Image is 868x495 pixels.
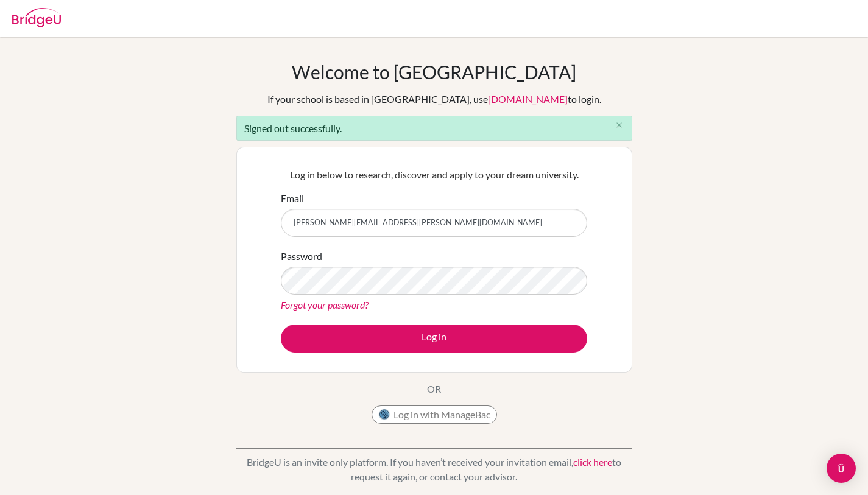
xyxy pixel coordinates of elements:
[573,456,612,468] a: click here
[236,455,632,484] p: BridgeU is an invite only platform. If you haven’t received your invitation email, to request it ...
[372,405,497,424] button: Log in with ManageBac
[267,92,601,107] div: If your school is based in [GEOGRAPHIC_DATA], use to login.
[281,325,587,353] button: Log in
[488,93,568,105] a: [DOMAIN_NAME]
[615,121,624,130] i: close
[12,8,61,27] img: Bridge-U
[281,191,304,206] label: Email
[281,299,369,311] a: Forgot your password?
[607,116,632,135] button: Close
[281,249,322,264] label: Password
[827,454,856,483] div: Open Intercom Messenger
[236,116,632,141] div: Signed out successfully.
[281,167,587,182] p: Log in below to research, discover and apply to your dream university.
[292,61,576,83] h1: Welcome to [GEOGRAPHIC_DATA]
[427,382,441,396] p: OR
